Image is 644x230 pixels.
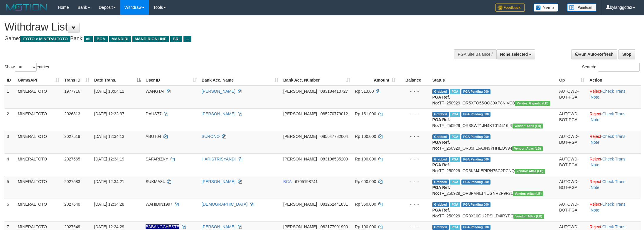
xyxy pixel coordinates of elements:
[4,176,15,199] td: 5
[94,179,124,184] span: [DATE] 12:34:21
[398,75,430,86] th: Balance
[4,108,15,131] td: 2
[571,49,617,59] a: Run Auto-Refresh
[432,140,450,150] b: PGA Ref. No:
[430,153,557,176] td: TF_250929_OR3KM4IEPIRN75C2PCNQ
[202,134,220,139] a: SURONO
[146,134,161,139] span: ABUT04
[15,108,62,131] td: MINERALTOTO
[15,86,62,109] td: MINERALTOTO
[432,112,449,117] span: Grabbed
[454,49,496,59] div: PGA Site Balance /
[450,89,460,94] span: Marked by bylanggota2
[589,224,601,229] a: Reject
[62,75,92,86] th: Trans ID: activate to sort column ascending
[146,111,161,116] span: DAUS77
[450,202,460,207] span: Marked by bylanggota2
[500,52,528,57] span: None selected
[557,176,587,199] td: AUTOWD-BOT-PGA
[432,208,450,218] b: PGA Ref. No:
[4,153,15,176] td: 4
[94,224,124,229] span: [DATE] 12:34:29
[432,134,449,139] span: Grabbed
[432,202,449,207] span: Grabbed
[400,111,427,117] div: - - -
[283,202,317,207] span: [PERSON_NAME]
[4,3,49,12] img: MOTION_logo.png
[461,202,491,207] span: PGA Pending
[355,157,376,161] span: Rp 100.000
[146,89,164,94] span: WANGTAI
[589,157,601,161] a: Reject
[64,111,80,116] span: 2026813
[15,75,62,86] th: Game/API: activate to sort column ascending
[515,169,545,174] span: Vendor URL: https://dashboard.q2checkout.com/secure
[589,111,601,116] a: Reject
[355,224,376,229] span: Rp 100.000
[512,146,543,151] span: Vendor URL: https://dashboard.q2checkout.com/secure
[146,179,165,184] span: SUKMA84
[557,131,587,153] td: AUTOWD-BOT-PGA
[432,225,449,230] span: Grabbed
[589,134,601,139] a: Reject
[587,199,641,221] td: · ·
[598,63,640,72] input: Search:
[557,153,587,176] td: AUTOWD-BOT-PGA
[4,131,15,153] td: 3
[202,89,235,94] a: [PERSON_NAME]
[94,89,124,94] span: [DATE] 10:04:11
[557,86,587,109] td: AUTOWD-BOT-PGA
[183,36,191,42] span: ...
[321,157,348,161] span: Copy 083196585203 to clipboard
[400,179,427,185] div: - - -
[591,208,599,212] a: Note
[15,199,62,221] td: MINERALTOTO
[4,63,49,72] label: Show entries
[602,134,626,139] a: Check Trans
[355,202,376,207] span: Rp 350.000
[589,89,601,94] a: Reject
[202,202,248,207] a: [DEMOGRAPHIC_DATA]
[202,111,235,116] a: [PERSON_NAME]
[202,224,235,229] a: [PERSON_NAME]
[321,111,348,116] span: Copy 085270779012 to clipboard
[64,134,80,139] span: 2027519
[450,134,460,139] span: Marked by bylanggota2
[64,202,80,207] span: 2027640
[64,179,80,184] span: 2027583
[515,101,550,106] span: Vendor URL: https://dashboard.q2checkout.com/secure
[461,180,491,185] span: PGA Pending
[587,131,641,153] td: · ·
[496,49,535,59] button: None selected
[146,157,168,161] span: SAFARIZKY
[199,75,281,86] th: Bank Acc. Name: activate to sort column ascending
[400,133,427,139] div: - - -
[400,224,427,230] div: - - -
[400,88,427,94] div: - - -
[602,224,626,229] a: Check Trans
[84,36,93,42] span: all
[202,179,235,184] a: [PERSON_NAME]
[15,176,62,199] td: MINERALTOTO
[15,153,62,176] td: MINERALTOTO
[450,157,460,162] span: Marked by bylanggota2
[283,224,317,229] span: [PERSON_NAME]
[109,36,131,42] span: MANDIRI
[64,157,80,161] span: 2027565
[92,75,143,86] th: Date Trans.: activate to sort column descending
[591,117,599,122] a: Note
[430,108,557,131] td: TF_250929_OR3SW21JN4KT014416IR
[495,4,525,12] img: Feedback.jpg
[94,111,124,116] span: [DATE] 12:32:37
[15,131,62,153] td: MINERALTOTO
[355,134,376,139] span: Rp 100.000
[513,191,543,196] span: Vendor URL: https://dashboard.q2checkout.com/secure
[283,157,317,161] span: [PERSON_NAME]
[64,89,80,94] span: 1977716
[146,202,172,207] span: WAHIDIN1997
[4,36,424,42] h4: Game: Bank:
[450,180,460,185] span: Marked by bylanggota2
[400,156,427,162] div: - - -
[4,75,15,86] th: ID
[430,131,557,153] td: TF_250929_OR35IIL6A3N9YHHEOV94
